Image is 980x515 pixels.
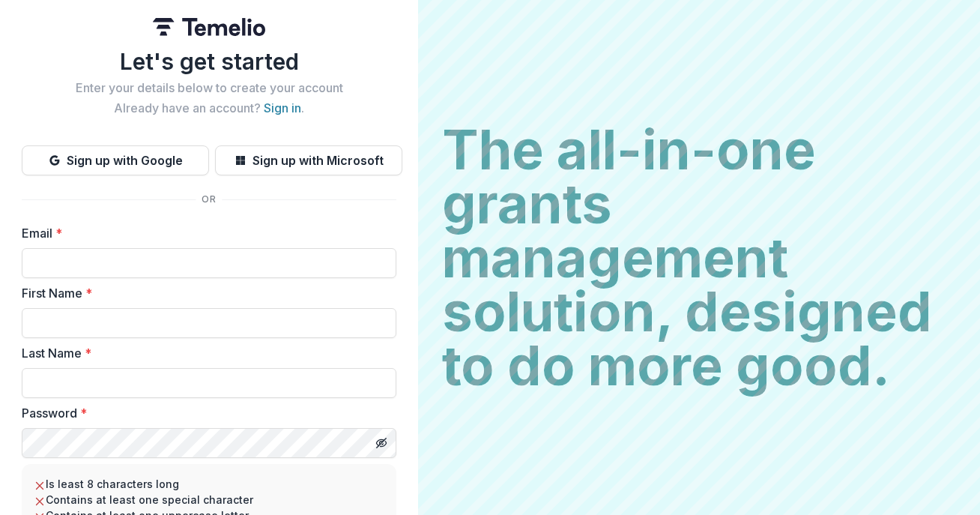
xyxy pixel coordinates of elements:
label: Email [22,224,387,242]
label: First Name [22,284,387,302]
button: Toggle password visibility [369,431,393,455]
h2: Enter your details below to create your account [22,81,396,95]
li: Contains at least one special character [34,492,384,508]
img: Temelio [153,18,265,36]
a: Sign in [264,100,301,115]
h1: Let's get started [22,48,396,75]
h2: Already have an account? . [22,101,396,115]
label: Last Name [22,344,387,362]
label: Password [22,404,387,422]
button: Sign up with Google [22,145,209,175]
button: Sign up with Microsoft [215,145,402,175]
li: Is least 8 characters long [34,476,384,492]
